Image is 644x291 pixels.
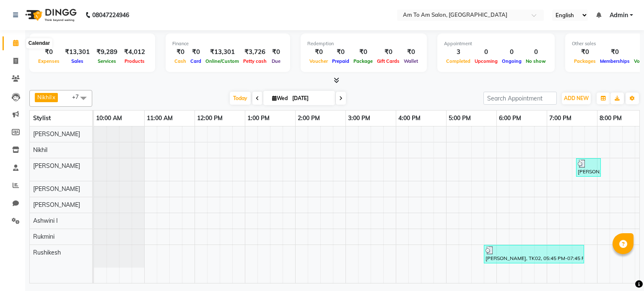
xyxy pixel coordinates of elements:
[444,58,473,64] span: Completed
[307,40,420,47] div: Redemption
[447,112,473,124] a: 5:00 PM
[94,112,124,124] a: 10:00 AM
[307,47,330,57] div: ₹0
[270,58,283,64] span: Due
[610,11,628,20] span: Admin
[195,112,225,124] a: 12:00 PM
[33,201,80,209] span: [PERSON_NAME]
[269,47,283,57] div: ₹0
[241,47,269,57] div: ₹3,726
[36,47,62,57] div: ₹0
[188,58,203,64] span: Card
[96,58,118,64] span: Services
[572,58,598,64] span: Packages
[245,112,272,124] a: 1:00 PM
[483,92,557,105] input: Search Appointment
[33,233,55,240] span: Rukmini
[547,112,574,124] a: 7:00 PM
[26,39,52,49] div: Calendar
[33,217,58,224] span: Ashwini I
[36,40,148,47] div: Total
[296,112,322,124] a: 2:00 PM
[203,47,241,57] div: ₹13,301
[33,130,80,138] span: [PERSON_NAME]
[33,114,51,122] span: Stylist
[93,47,121,57] div: ₹9,289
[564,95,589,101] span: ADD NEW
[524,47,548,57] div: 0
[241,58,269,64] span: Petty cash
[500,58,524,64] span: Ongoing
[307,58,330,64] span: Voucher
[330,47,351,57] div: ₹0
[121,47,148,57] div: ₹4,012
[72,93,85,100] span: +7
[396,112,423,124] a: 4:00 PM
[444,40,548,47] div: Appointment
[351,47,375,57] div: ₹0
[92,3,129,27] b: 08047224946
[172,58,188,64] span: Cash
[203,58,241,64] span: Online/Custom
[62,47,93,57] div: ₹13,301
[230,92,251,105] span: Today
[577,160,600,175] div: [PERSON_NAME], TK03, 07:35 PM-08:05 PM, Davines Hair Wash + Blow-dry/Styling [DEMOGRAPHIC_DATA] (...
[33,249,61,256] span: Rushikesh
[351,58,375,64] span: Package
[473,58,500,64] span: Upcoming
[172,40,283,47] div: Finance
[188,47,203,57] div: ₹0
[598,58,632,64] span: Memberships
[572,47,598,57] div: ₹0
[473,47,500,57] div: 0
[598,47,632,57] div: ₹0
[172,47,188,57] div: ₹0
[330,58,351,64] span: Prepaid
[69,58,86,64] span: Sales
[52,94,55,100] a: x
[375,58,402,64] span: Gift Cards
[500,47,524,57] div: 0
[21,3,79,27] img: logo
[524,58,548,64] span: No show
[346,112,372,124] a: 3:00 PM
[402,47,420,57] div: ₹0
[33,185,80,193] span: [PERSON_NAME]
[33,162,80,170] span: [PERSON_NAME]
[444,47,473,57] div: 3
[375,47,402,57] div: ₹0
[562,93,591,104] button: ADD NEW
[402,58,420,64] span: Wallet
[290,92,332,105] input: 2025-09-03
[145,112,175,124] a: 11:00 AM
[33,146,47,154] span: Nikhil
[270,95,290,101] span: Wed
[497,112,523,124] a: 6:00 PM
[485,246,583,262] div: [PERSON_NAME], TK02, 05:45 PM-07:45 PM, Loreal Global Highlights ([DEMOGRAPHIC_DATA]) (₹4999)
[36,58,62,64] span: Expenses
[122,58,147,64] span: Products
[37,94,52,100] span: Nikhil
[597,112,624,124] a: 8:00 PM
